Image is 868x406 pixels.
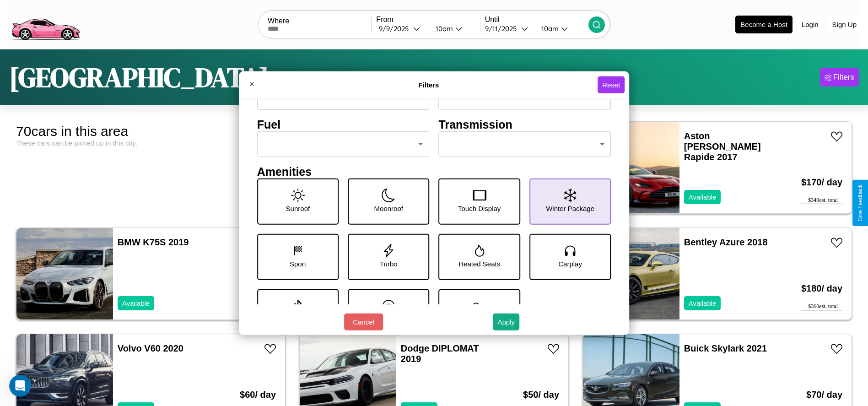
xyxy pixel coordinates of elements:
div: $ 340 est. total [801,197,842,204]
button: Login [797,16,823,33]
a: Dodge DIPLOMAT 2019 [401,343,479,364]
button: Sign Up [828,16,861,33]
button: 10am [534,24,588,33]
h3: $ 170 / day [801,168,842,197]
label: From [376,16,480,24]
button: Cancel [344,314,383,330]
button: Filters [820,68,859,87]
label: Where [268,17,371,25]
p: Available [122,297,150,309]
img: logo [7,5,84,43]
div: These cars can be picked up in this city. [16,139,286,147]
div: 9 / 9 / 2025 [379,24,413,33]
p: Available [689,297,717,309]
button: Reset [598,76,625,93]
h1: [GEOGRAPHIC_DATA] [9,59,269,96]
p: Carplay [558,257,582,270]
button: 10am [428,24,480,33]
h4: Transmission [439,118,611,131]
h3: $ 180 / day [801,274,842,303]
p: Sport [290,257,306,270]
p: Turbo [380,257,398,270]
div: 10am [431,24,455,33]
button: Apply [493,314,519,330]
p: Moonroof [374,202,403,214]
div: Give Feedback [857,184,863,222]
div: Filters [833,73,854,82]
h4: Fuel [257,118,430,131]
div: $ 360 est. total [801,303,842,310]
a: Volvo V60 2020 [118,343,183,353]
div: 10am [537,24,561,33]
p: Sunroof [286,202,310,214]
a: Bentley Azure 2018 [684,237,768,247]
div: 70 cars in this area [16,124,286,139]
p: Available [689,191,717,203]
h4: Amenities [257,165,611,178]
p: Heated Seats [458,257,500,270]
a: BMW K75S 2019 [118,237,189,247]
label: Until [485,16,588,24]
p: Winter Package [546,202,594,214]
button: Become a Host [735,16,793,33]
h4: Filters [260,81,598,89]
p: Touch Display [458,202,501,214]
button: 9/9/2025 [376,24,428,33]
iframe: Intercom live chat [9,375,31,397]
a: Buick Skylark 2021 [684,343,767,353]
a: Aston [PERSON_NAME] Rapide 2017 [684,131,761,162]
div: 9 / 11 / 2025 [485,24,521,33]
